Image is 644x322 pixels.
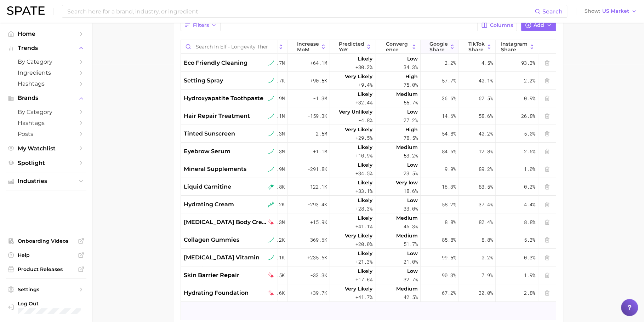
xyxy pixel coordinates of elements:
[386,41,410,52] span: convergence
[479,112,493,120] span: 58.6%
[18,300,81,307] span: Log Out
[442,253,456,262] span: 99.5%
[479,130,493,138] span: 40.2%
[184,94,263,103] span: hydroxyapatite toothpaste
[18,109,74,115] span: by Category
[375,40,421,54] button: convergence
[18,69,74,76] span: Ingredients
[184,218,266,226] span: [MEDICAL_DATA] body cream
[6,128,86,139] a: Posts
[429,41,448,52] span: Google Share
[405,125,418,134] span: High
[6,236,86,246] a: Onboarding Videos
[6,176,86,186] button: Industries
[268,237,274,243] img: sustained riser
[345,231,372,240] span: Very Likely
[496,40,538,54] button: Instagram Share
[524,218,535,226] span: 8.8%
[268,131,274,137] img: sustained riser
[268,184,274,190] img: rising star
[270,147,285,156] span: +1.3m
[18,58,74,65] span: by Category
[18,160,74,166] span: Spotlight
[358,54,372,63] span: Likely
[583,7,639,16] button: ShowUS Market
[6,284,86,295] a: Settings
[184,200,234,209] span: hydrating cream
[524,271,535,280] span: 1.9%
[310,218,327,226] span: +15.9k
[268,219,274,225] img: falling star
[404,240,418,248] span: 51.7%
[355,240,372,248] span: +20.0%
[345,284,372,293] span: Very Likely
[67,5,535,17] input: Search here for a brand, industry, or ingredient
[184,165,246,173] span: mineral supplements
[524,130,535,138] span: 5.0%
[7,6,45,15] img: SPATE
[287,40,330,54] button: Increase MoM
[6,264,86,275] a: Product Releases
[445,165,456,173] span: 9.9%
[479,218,493,226] span: 82.4%
[524,147,535,156] span: 2.6%
[442,130,456,138] span: 54.8%
[481,59,493,67] span: 4.5%
[18,131,74,137] span: Posts
[18,178,74,184] span: Industries
[18,266,74,272] span: Product Releases
[479,183,493,191] span: 83.5%
[481,236,493,244] span: 8.8%
[524,94,535,103] span: 0.9%
[442,271,456,280] span: 90.3%
[18,145,74,152] span: My Watchlist
[358,143,372,151] span: Likely
[442,94,456,103] span: 36.6%
[404,63,418,71] span: 34.3%
[479,147,493,156] span: 12.8%
[407,196,418,205] span: Low
[396,143,418,151] span: Medium
[307,253,327,262] span: +235.6k
[270,112,285,120] span: -1.1m
[396,284,418,293] span: Medium
[18,286,74,293] span: Settings
[6,107,86,117] a: by Category
[468,41,484,52] span: TikTok Share
[481,253,493,262] span: 0.2%
[445,59,456,67] span: 2.2%
[524,183,535,191] span: 0.2%
[404,293,418,301] span: 42.5%
[6,56,86,67] a: by Category
[404,151,418,160] span: 53.2%
[358,90,372,98] span: Likely
[355,205,372,213] span: +28.3%
[404,258,418,266] span: 21.0%
[181,40,277,53] input: Search in elf - longevity theme
[477,19,517,31] button: Columns
[358,116,372,125] span: -4.8%
[310,289,327,297] span: +39.7k
[396,90,418,98] span: Medium
[396,178,418,187] span: Very low
[524,253,535,262] span: 0.3%
[404,222,418,231] span: 46.3%
[184,271,239,280] span: skin barrier repair
[355,63,372,71] span: +30.2%
[6,43,86,53] button: Trends
[6,298,86,317] a: Log out. Currently logged in with e-mail jenny.zeng@spate.nyc.
[407,249,418,258] span: Low
[307,236,327,244] span: -369.6k
[338,41,364,52] span: Predicted YoY
[442,112,456,120] span: 14.6%
[6,250,86,260] a: Help
[270,130,285,138] span: +1.3m
[355,151,372,160] span: +10.9%
[404,134,418,142] span: 78.5%
[184,147,230,156] span: eyebrow serum
[490,22,513,28] span: Columns
[355,134,372,142] span: +29.5%
[297,41,319,52] span: Increase MoM
[479,165,493,173] span: 89.2%
[542,8,563,15] span: Search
